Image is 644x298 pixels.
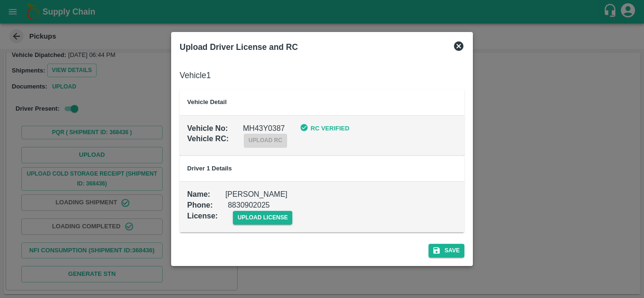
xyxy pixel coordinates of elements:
b: License : [187,212,218,220]
b: Vehicle RC : [187,135,229,143]
h6: Vehicle 1 [180,69,464,82]
button: Save [429,244,464,258]
b: RC Verified [311,125,349,132]
div: [PERSON_NAME] [210,174,288,200]
div: 8830902025 [213,185,270,211]
div: MH43Y0387 [228,108,285,134]
span: upload license [233,211,293,225]
b: Vehicle Detail [187,98,227,105]
b: Driver 1 Details [187,165,232,172]
b: Upload Driver License and RC [180,42,298,52]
